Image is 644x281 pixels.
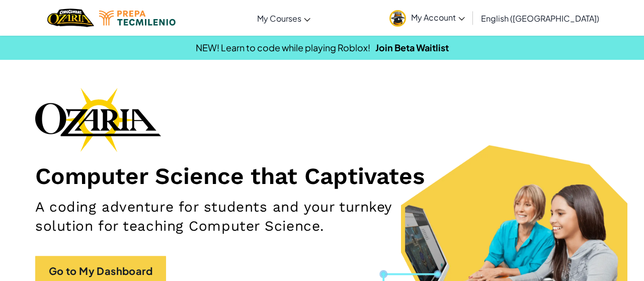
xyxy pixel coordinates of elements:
[476,5,604,32] a: English ([GEOGRAPHIC_DATA])
[257,13,301,24] span: My Courses
[47,8,94,28] img: Home
[411,12,465,23] span: My Account
[389,10,406,27] img: avatar
[375,42,449,53] a: Join Beta Waitlist
[47,8,94,28] a: Ozaria by CodeCombat logo
[35,198,420,236] h2: A coding adventure for students and your turnkey solution for teaching Computer Science.
[196,42,370,53] span: NEW! Learn to code while playing Roblox!
[35,87,161,152] img: Ozaria branding logo
[35,162,609,190] h1: Computer Science that Captivates
[384,2,470,34] a: My Account
[99,11,176,26] img: Tecmilenio logo
[481,13,599,24] span: English ([GEOGRAPHIC_DATA])
[252,5,315,32] a: My Courses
